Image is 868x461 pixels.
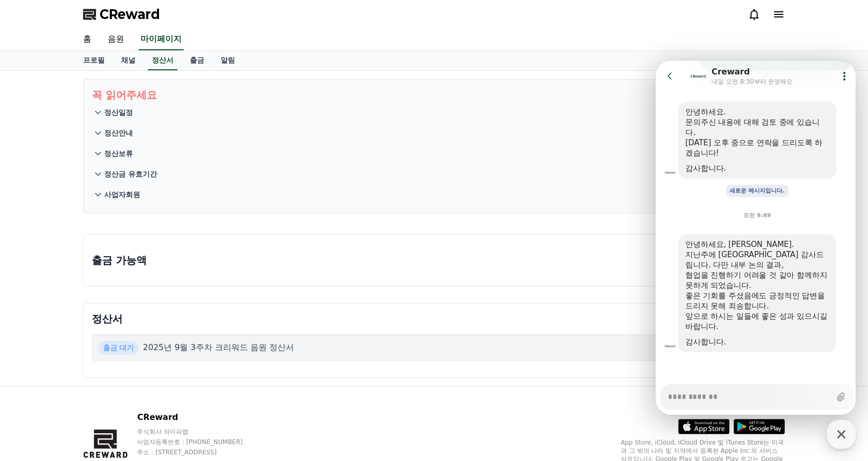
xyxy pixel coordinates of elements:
iframe: Channel chat [656,61,856,415]
a: 홈 [75,29,100,50]
a: 마이페이지 [139,29,184,50]
a: 채널 [113,51,144,70]
p: 사업자회원 [104,189,140,200]
button: 사업자회원 [92,184,776,205]
p: 정산일정 [104,107,133,118]
p: CReward [137,411,262,424]
p: 꼭 읽어주세요 [92,88,776,102]
button: 출금 대기 2025년 9월 3주차 크리워드 음원 정산서 [92,334,776,361]
p: 사업자등록번호 : [PHONE_NUMBER] [137,438,262,446]
span: CReward [100,6,160,23]
button: 정산일정 [92,102,776,123]
p: 주소 : [STREET_ADDRESS] [137,448,262,456]
p: 주식회사 와이피랩 [137,428,262,436]
a: 음원 [100,29,132,50]
p: 2025년 9월 3주차 크리워드 음원 정산서 [143,341,294,354]
button: 정산안내 [92,123,776,143]
a: 프로필 [75,51,113,70]
p: 정산금 유효기간 [104,169,157,179]
p: 출금 가능액 [92,253,147,267]
a: CReward [83,6,160,23]
p: 정산서 [92,312,776,326]
span: 출금 대기 [98,341,139,354]
p: 정산보류 [104,148,133,159]
button: 정산보류 [92,143,776,164]
p: 정산안내 [104,128,133,138]
a: 출금 [182,51,212,70]
a: 정산서 [148,51,177,70]
button: 정산금 유효기간 [92,164,776,184]
a: 알림 [212,51,243,70]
